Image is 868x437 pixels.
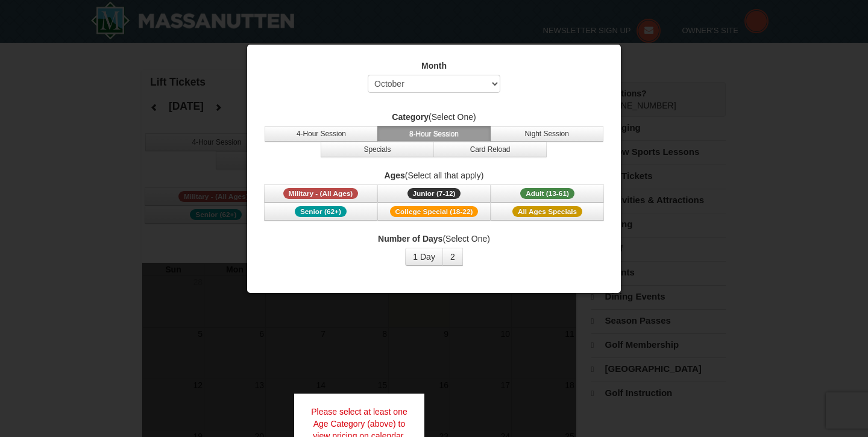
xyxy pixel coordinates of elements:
[377,203,491,221] button: College Special (18-22)
[520,188,574,199] span: Adult (13-61)
[491,203,604,221] button: All Ages Specials
[421,61,447,71] strong: Month
[442,248,463,266] button: 2
[433,142,547,157] button: Card Reload
[264,203,377,221] button: Senior (62+)
[392,112,429,122] strong: Category
[512,206,582,217] span: All Ages Specials
[283,188,359,199] span: Military - (All Ages)
[390,206,479,217] span: College Special (18-22)
[262,111,606,123] label: (Select One)
[385,171,405,180] strong: Ages
[262,233,606,245] label: (Select One)
[491,184,604,203] button: Adult (13-61)
[407,188,461,199] span: Junior (7-12)
[377,126,491,142] button: 8-Hour Session
[405,248,443,266] button: 1 Day
[264,184,377,203] button: Military - (All Ages)
[295,206,347,217] span: Senior (62+)
[321,142,434,157] button: Specials
[265,126,378,142] button: 4-Hour Session
[377,184,491,203] button: Junior (7-12)
[378,234,442,244] strong: Number of Days
[262,169,606,181] label: (Select all that apply)
[490,126,603,142] button: Night Session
